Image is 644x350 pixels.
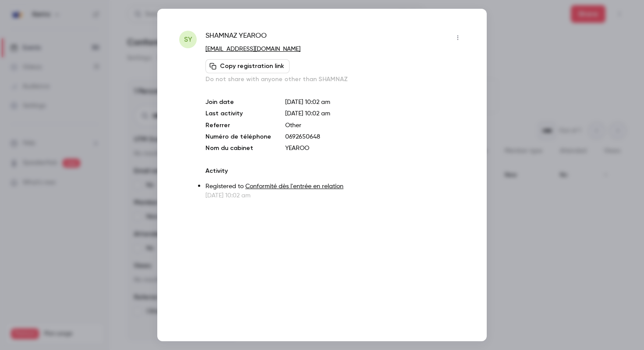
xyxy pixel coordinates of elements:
span: SY [184,34,192,45]
span: [DATE] 10:02 am [285,111,330,117]
p: [DATE] 10:02 am [285,98,465,107]
p: Other [285,121,465,130]
p: Join date [205,98,271,107]
p: Registered to [205,182,465,191]
p: Activity [205,167,465,175]
p: Referrer [205,121,271,130]
a: [EMAIL_ADDRESS][DOMAIN_NAME] [205,46,301,52]
p: Last activity [205,109,271,118]
p: YEAROO [285,144,465,153]
p: Nom du cabinet [205,144,271,153]
p: [DATE] 10:02 am [205,191,465,200]
a: Conformité dès l'entrée en relation [245,183,343,189]
span: SHAMNAZ YEAROO [205,31,267,45]
p: Numéro de téléphone [205,132,271,141]
p: Do not share with anyone other than SHAMNAZ [205,75,465,84]
p: 0692650648 [285,132,465,141]
button: Copy registration link [205,59,290,73]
